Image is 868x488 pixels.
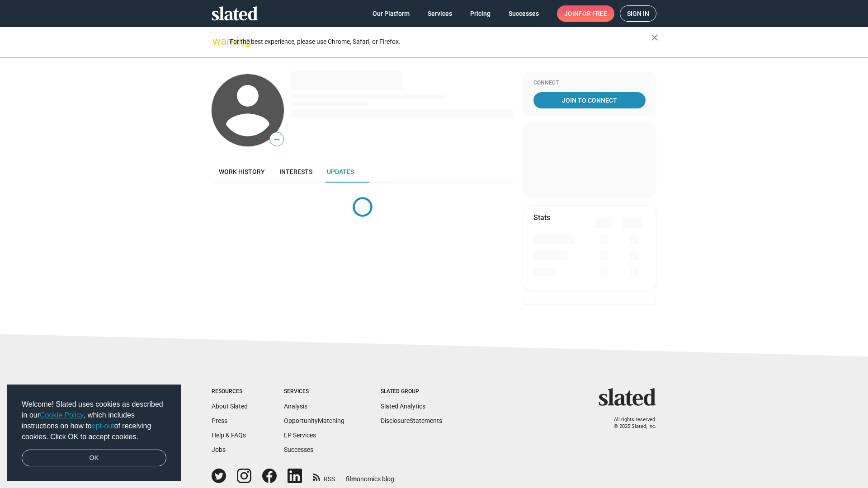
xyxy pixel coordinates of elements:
mat-card-title: Stats [533,213,550,222]
a: Jobs [212,446,226,453]
a: Updates [320,161,361,183]
div: Resources [212,388,248,395]
span: for free [579,5,607,22]
a: Slated Analytics [381,403,425,410]
span: Welcome! Slated uses cookies as described in our , which includes instructions on how to of recei... [22,399,166,442]
span: Services [428,5,452,22]
mat-icon: close [649,32,660,43]
span: Successes [509,5,539,22]
a: Successes [284,446,313,453]
a: Interests [272,161,320,183]
a: dismiss cookie message [22,450,166,467]
span: Work history [219,168,265,175]
div: Connect [533,80,646,87]
a: RSS [313,469,335,483]
a: Our Platform [365,5,417,22]
a: Analysis [284,403,307,410]
a: Join To Connect [533,92,646,108]
div: cookieconsent [7,385,181,481]
span: film [346,475,357,483]
a: Sign in [620,5,656,22]
span: Join To Connect [535,92,644,108]
span: — [270,134,283,145]
a: Work history [212,161,272,183]
a: OpportunityMatching [284,417,344,424]
a: EP Services [284,432,316,439]
a: Pricing [463,5,498,22]
div: Services [284,388,344,395]
span: Sign in [627,6,649,21]
a: Joinfor free [557,5,614,22]
mat-icon: warning [212,36,223,47]
div: Slated Group [381,388,442,395]
p: All rights reserved. © 2025 Slated, Inc. [604,417,656,430]
a: Services [420,5,459,22]
span: Our Platform [373,5,410,22]
a: About Slated [212,403,248,410]
span: Join [564,5,607,22]
span: Interests [279,168,312,175]
a: Help & FAQs [212,432,246,439]
a: Press [212,417,227,424]
span: Pricing [470,5,491,22]
a: Successes [501,5,546,22]
span: Updates [327,168,354,175]
a: opt-out [92,422,114,430]
div: For the best experience, please use Chrome, Safari, or Firefox. [230,36,651,48]
a: filmonomics blog [346,468,394,483]
a: DisclosureStatements [381,417,442,424]
a: Cookie Policy [40,411,84,419]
